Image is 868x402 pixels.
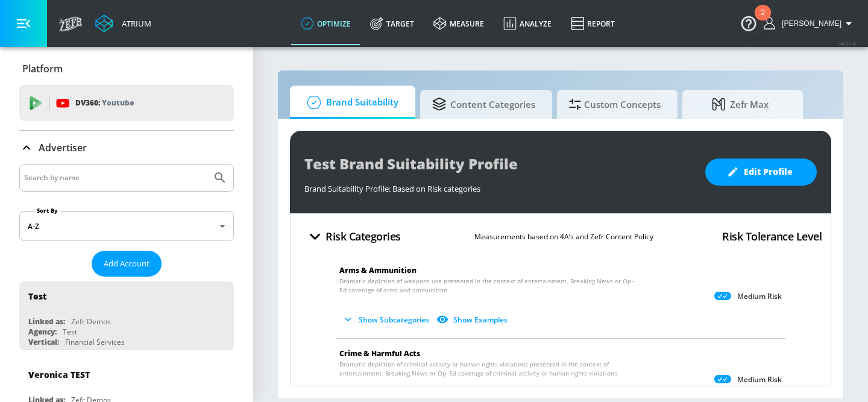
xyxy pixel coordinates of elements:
div: Test [63,327,77,337]
div: Advertiser [19,131,234,165]
div: Linked as: [28,316,65,327]
div: Financial Services [65,337,125,347]
a: Analyze [494,2,561,45]
div: DV360: Youtube [19,85,234,121]
div: Platform [19,52,234,86]
p: Medium Risk [737,375,782,385]
button: Risk Categories [300,222,406,251]
span: Edit Profile [729,165,793,180]
div: Brand Suitability Profile: Based on Risk categories [304,177,693,194]
a: measure [424,2,494,45]
label: Sort By [34,207,60,215]
div: TestLinked as:Zefr DemosAgency:TestVertical:Financial Services [19,281,234,350]
button: Show Subcategories [339,310,434,330]
div: Veronica TEST [28,369,90,380]
span: Add Account [104,257,149,271]
p: Advertiser [39,141,87,154]
div: A-Z [19,211,234,241]
span: Brand Suitability [302,88,398,117]
h4: Risk Tolerance Level [722,228,822,245]
button: [PERSON_NAME] [764,16,856,31]
span: Dramatic depiction of weapons use presented in the context of entertainment. Breaking News or Op–... [339,277,635,295]
div: Vertical: [28,337,59,347]
div: Zefr Demos [71,316,111,327]
span: login as: fletcher.thornton@zefr.com [777,19,841,28]
button: Edit Profile [705,159,817,186]
span: Arms & Ammunition [339,265,417,275]
div: 2 [761,13,765,28]
div: Agency: [28,327,57,337]
div: Atrium [117,18,151,29]
p: Medium Risk [737,292,782,301]
span: Content Categories [432,90,535,119]
button: Add Account [92,251,162,277]
p: Youtube [102,96,134,109]
span: v 4.25.4 [839,40,856,46]
span: Dramatic depiction of criminal activity or human rights violations presented in the context of en... [339,360,635,378]
button: Show Examples [434,310,512,330]
a: Report [561,2,624,45]
input: Search by name [24,170,207,186]
a: Atrium [95,14,151,33]
p: Measurements based on 4A’s and Zefr Content Policy [474,230,653,243]
a: Target [360,2,424,45]
h4: Risk Categories [325,228,401,245]
span: Crime & Harmful Acts [339,348,420,359]
button: Open Resource Center, 2 new notifications [732,6,766,40]
div: Test [28,291,46,302]
span: Zefr Max [694,90,786,119]
a: optimize [291,2,360,45]
span: Custom Concepts [569,90,661,119]
p: DV360: [75,96,134,110]
p: Platform [22,62,63,75]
